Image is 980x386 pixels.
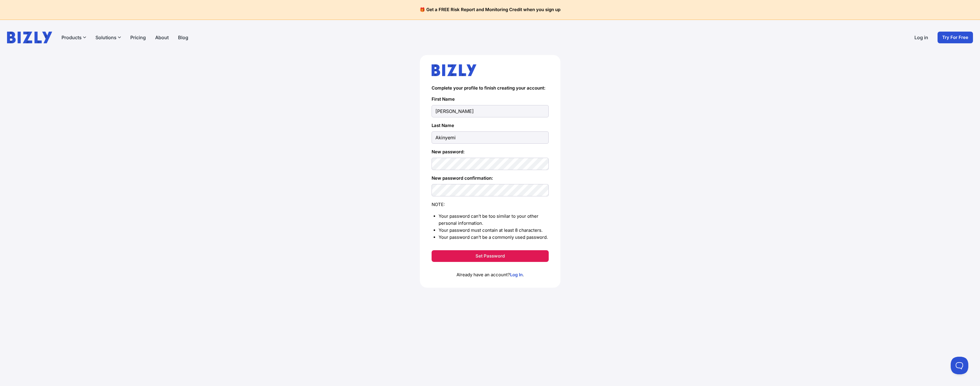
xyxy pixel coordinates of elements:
[432,175,549,182] label: New password confirmation:
[130,34,146,41] a: Pricing
[178,34,188,41] a: Blog
[432,96,549,103] label: First Name
[7,7,973,13] h4: 🎁 Get a FREE Risk Report and Monitoring Credit when you sign up
[432,148,549,155] label: New password:
[914,34,928,41] a: Log in
[432,262,549,278] p: Already have an account? .
[439,227,549,234] li: Your password must contain at least 8 characters.
[432,64,477,76] img: bizly_logo.svg
[432,105,549,117] input: First Name
[432,131,549,144] input: Last Name
[155,34,169,41] a: About
[432,201,549,208] div: NOTE:
[61,34,86,41] button: Products
[432,122,549,129] label: Last Name
[95,34,121,41] button: Solutions
[938,32,973,43] a: Try For Free
[432,85,549,91] h4: Complete your profile to finish creating your account:
[432,250,549,262] button: Set Password
[951,357,968,374] iframe: Toggle Customer Support
[439,213,549,227] li: Your password can’t be too similar to your other personal information.
[439,234,549,241] li: Your password can’t be a commonly used password.
[510,272,523,277] a: Log In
